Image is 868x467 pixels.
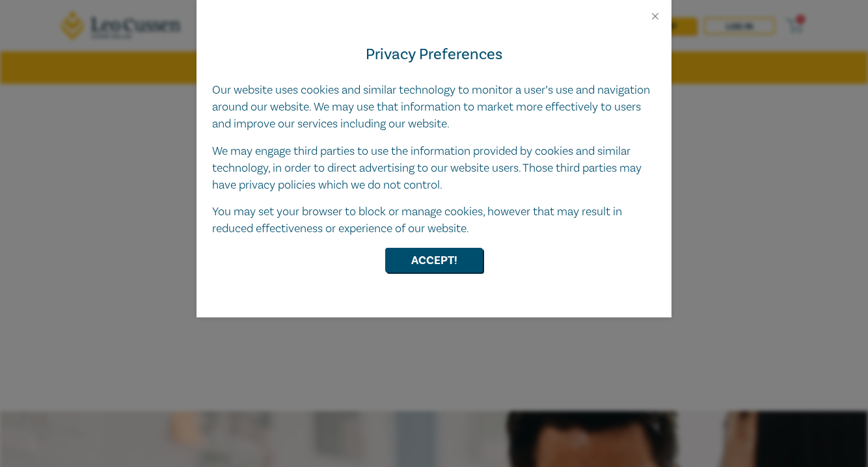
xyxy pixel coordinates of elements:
[385,248,483,273] button: Accept!
[212,43,656,66] h4: Privacy Preferences
[212,143,656,194] p: We may engage third parties to use the information provided by cookies and similar technology, in...
[649,10,661,22] button: Close
[212,204,656,237] p: You may set your browser to block or manage cookies, however that may result in reduced effective...
[212,82,656,133] p: Our website uses cookies and similar technology to monitor a user’s use and navigation around our...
